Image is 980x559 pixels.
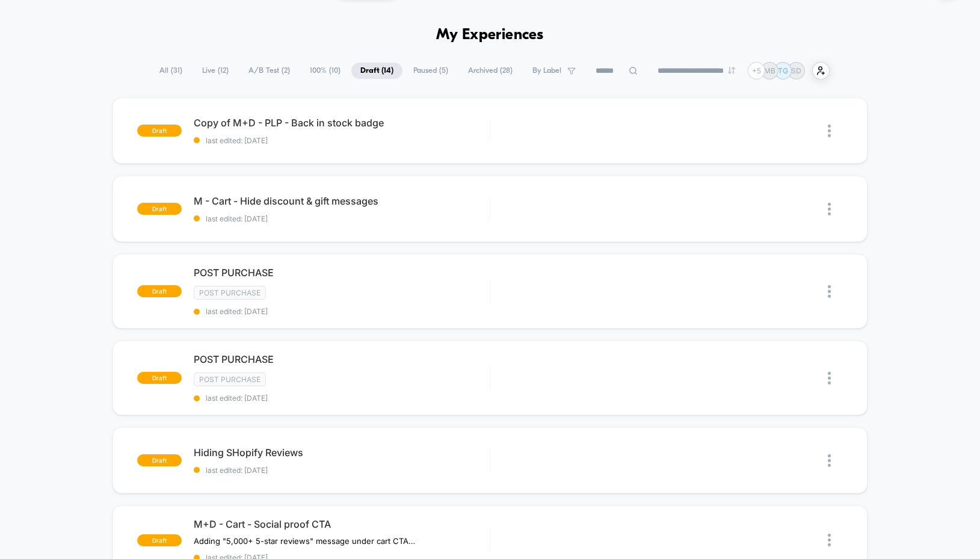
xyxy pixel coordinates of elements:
[137,285,182,297] span: draft
[301,63,350,79] span: 100% ( 10 )
[778,66,788,75] p: TG
[194,394,489,403] span: last edited: [DATE]
[791,66,801,75] p: SD
[764,66,775,75] p: MB
[404,63,457,79] span: Paused ( 5 )
[194,518,489,530] span: M+D - Cart - Social proof CTA
[137,534,182,546] span: draft
[194,446,489,459] span: Hiding SHopify Reviews
[194,353,489,365] span: POST PURCHASE
[194,195,489,207] span: M - Cart - Hide discount & gift messages
[828,534,831,546] img: close
[194,536,417,546] span: Adding "5,000+ 5-star reviews" message under cart CTA but replacing the gift message
[748,62,765,79] div: + 5
[193,63,238,79] span: Live ( 12 )
[828,203,831,215] img: close
[436,26,544,44] h1: My Experiences
[194,136,489,145] span: last edited: [DATE]
[459,63,522,79] span: Archived ( 28 )
[239,63,299,79] span: A/B Test ( 2 )
[194,372,266,386] span: Post Purchase
[194,214,489,223] span: last edited: [DATE]
[532,66,561,75] span: By Label
[150,63,191,79] span: All ( 31 )
[194,267,489,279] span: POST PURCHASE
[194,307,489,316] span: last edited: [DATE]
[194,117,489,129] span: Copy of M+D - PLP - Back in stock badge
[137,372,182,384] span: draft
[194,286,266,300] span: Post Purchase
[828,454,831,467] img: close
[828,285,831,298] img: close
[351,63,402,79] span: Draft ( 14 )
[137,203,182,215] span: draft
[728,67,735,74] img: end
[828,125,831,137] img: close
[137,454,182,466] span: draft
[194,466,489,475] span: last edited: [DATE]
[828,372,831,385] img: close
[137,125,182,137] span: draft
